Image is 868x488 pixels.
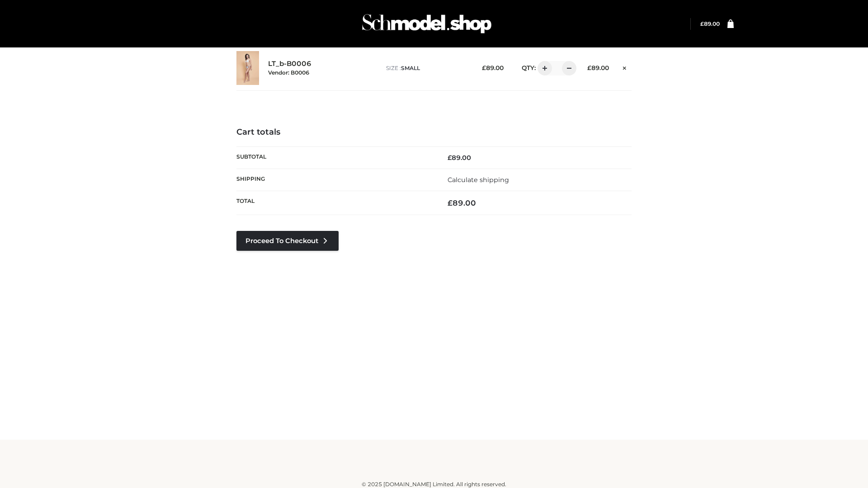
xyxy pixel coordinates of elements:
a: £89.00 [700,20,720,27]
span: SMALL [401,65,420,71]
span: £ [448,198,453,207]
a: Remove this item [618,61,632,73]
bdi: 89.00 [448,198,476,207]
th: Shipping [236,169,434,191]
div: QTY: [513,61,573,75]
span: £ [482,64,486,71]
bdi: 89.00 [587,64,609,71]
img: Schmodel Admin 964 [359,6,495,42]
th: Total [236,191,434,215]
a: Proceed to Checkout [236,231,339,251]
h4: Cart totals [236,127,632,137]
small: Vendor: B0006 [268,69,309,76]
span: £ [448,154,452,162]
bdi: 89.00 [700,20,720,27]
th: Subtotal [236,146,434,169]
p: size : [386,64,468,72]
a: LT_b-B0006 [268,60,311,68]
bdi: 89.00 [482,64,504,71]
bdi: 89.00 [448,154,471,162]
span: £ [587,64,591,71]
a: Calculate shipping [448,176,509,184]
img: LT_b-B0006 - SMALL [236,51,259,85]
span: £ [700,20,704,27]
